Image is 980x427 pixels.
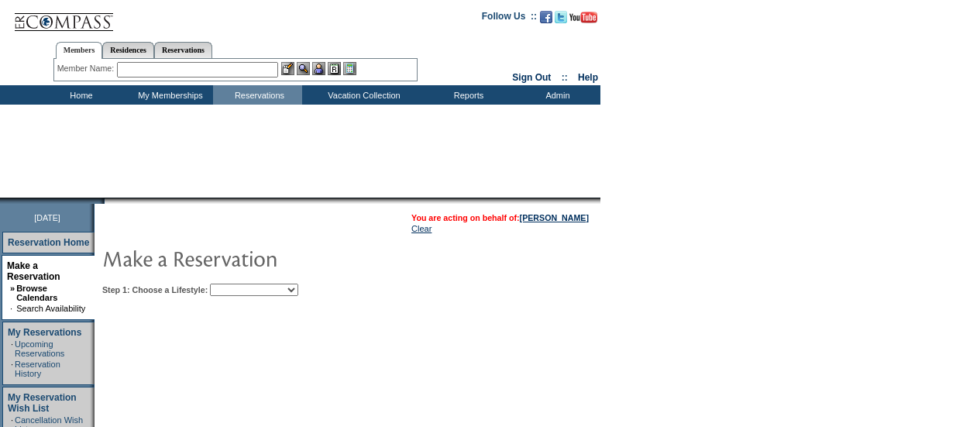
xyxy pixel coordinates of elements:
a: [PERSON_NAME] [520,213,589,222]
td: · [11,360,13,378]
td: · [10,304,15,313]
b: Step 1: Choose a Lifestyle: [102,285,208,294]
a: Reservation History [15,360,60,378]
td: · [11,339,13,358]
td: Home [35,85,124,105]
img: pgTtlMakeReservation.gif [102,243,412,274]
img: View [297,62,310,75]
a: Sign Out [512,72,551,83]
a: Reservations [154,42,212,58]
span: You are acting on behalf of: [411,213,589,222]
td: Reports [422,85,511,105]
b: » [10,284,15,293]
img: Follow us on Twitter [555,11,567,23]
a: Members [56,42,103,59]
a: My Reservations [8,327,81,338]
img: Become our fan on Facebook [540,11,552,23]
a: Search Availability [16,304,85,313]
a: Residences [102,42,154,58]
td: Vacation Collection [302,85,422,105]
td: Follow Us :: [482,9,537,28]
img: blank.gif [105,198,106,204]
img: Impersonate [312,62,325,75]
img: b_edit.gif [281,62,294,75]
div: Member Name: [57,62,117,75]
td: Reservations [213,85,302,105]
span: [DATE] [34,213,60,222]
img: Subscribe to our YouTube Channel [569,12,597,23]
img: Reservations [328,62,341,75]
a: Become our fan on Facebook [540,15,552,25]
a: Reservation Home [8,237,89,248]
a: Upcoming Reservations [15,339,64,358]
img: promoShadowLeftCorner.gif [99,198,105,204]
span: :: [562,72,568,83]
img: b_calculator.gif [343,62,356,75]
a: My Reservation Wish List [8,392,77,414]
a: Make a Reservation [7,260,60,282]
td: Admin [511,85,600,105]
a: Help [578,72,598,83]
a: Browse Calendars [16,284,57,302]
td: My Memberships [124,85,213,105]
a: Follow us on Twitter [555,15,567,25]
a: Subscribe to our YouTube Channel [569,15,597,25]
a: Clear [411,224,432,233]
